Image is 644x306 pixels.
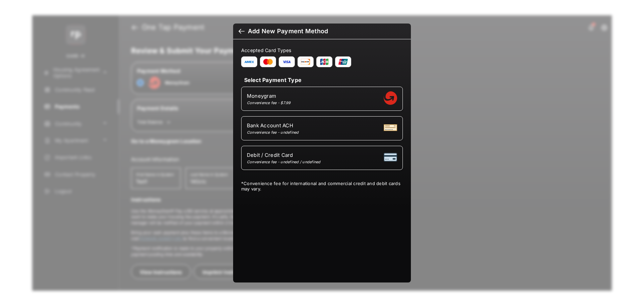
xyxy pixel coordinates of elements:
[241,47,294,53] span: Accepted Card Types
[247,160,321,164] div: Convenience fee - undefined / undefined
[247,122,299,129] span: Bank Account ACH
[248,28,328,35] div: Add New Payment Method
[241,77,403,83] h4: Select Payment Type
[247,152,321,158] span: Debit / Credit Card
[241,181,403,193] div: * Convenience fee for international and commercial credit and debit cards may vary.
[247,93,291,99] span: Moneygram
[247,130,299,135] div: Convenience fee - undefined
[247,100,291,105] div: Convenience fee - $7.99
